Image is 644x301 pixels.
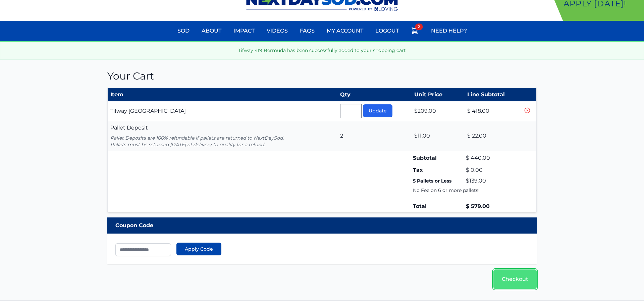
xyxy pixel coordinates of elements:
a: 2 [407,23,423,41]
h1: Your Cart [107,70,537,82]
a: FAQs [296,23,319,39]
a: Checkout [493,269,537,289]
th: Unit Price [412,88,465,102]
a: Sod [173,23,194,39]
a: Logout [371,23,403,39]
td: Total [412,201,465,212]
p: Pallet Deposits are 100% refundable if pallets are returned to NextDaySod. Pallets must be return... [110,135,335,148]
td: Tifway [GEOGRAPHIC_DATA] [108,101,338,121]
td: $11.00 [412,121,465,151]
td: $ 579.00 [465,201,520,212]
span: Apply Code [185,246,213,252]
a: Videos [263,23,292,39]
td: Tax [412,165,465,175]
a: Impact [229,23,259,39]
td: $ 440.00 [465,151,520,165]
th: Qty [337,88,412,102]
td: $209.00 [412,101,465,121]
td: $ 418.00 [465,101,520,121]
a: Need Help? [427,23,471,39]
th: Item [108,88,338,102]
td: $ 22.00 [465,121,520,151]
td: 2 [337,121,412,151]
td: 5 Pallets or Less [412,175,465,186]
td: Subtotal [412,151,465,165]
th: Line Subtotal [465,88,520,102]
button: Apply Code [176,243,221,255]
div: Coupon Code [107,217,537,234]
td: $139.00 [465,175,520,186]
button: Update [363,104,392,117]
a: About [198,23,225,39]
a: My Account [323,23,367,39]
span: 2 [415,23,423,30]
p: Tifway 419 Bermuda has been successfully added to your shopping cart [6,47,638,54]
td: $ 0.00 [465,165,520,175]
td: Pallet Deposit [108,121,338,151]
p: No Fee on 6 or more pallets! [413,187,519,194]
